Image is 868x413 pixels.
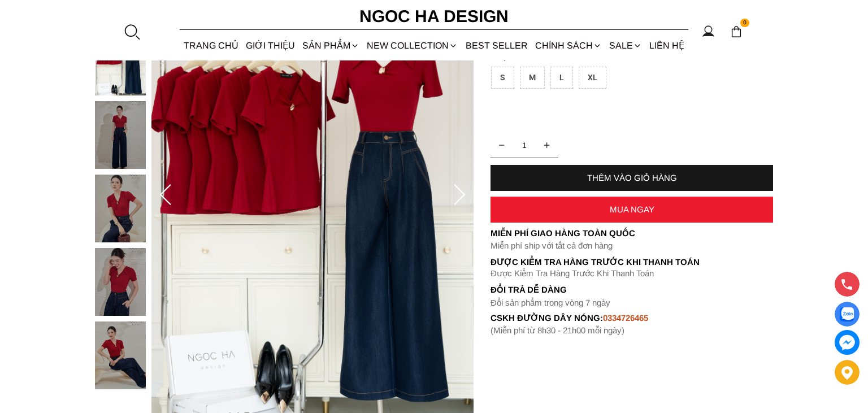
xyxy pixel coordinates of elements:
font: Miễn phí giao hàng toàn quốc [491,228,635,238]
input: Quantity input [491,134,558,156]
a: GIỚI THIỆU [242,31,298,60]
a: NEW COLLECTION [363,31,462,60]
a: LIÊN HỆ [646,31,688,60]
div: L [550,67,573,89]
div: MUA NGAY [491,205,773,214]
a: SALE [606,31,646,60]
span: 0 [740,19,749,28]
font: (Miễn phí từ 8h30 - 21h00 mỗi ngày) [491,325,624,335]
p: Được Kiểm Tra Hàng Trước Khi Thanh Toán [491,257,773,267]
font: Miễn phí ship với tất cả đơn hàng [491,241,613,250]
a: TRANG CHỦ [180,31,242,60]
div: Chính sách [531,31,605,60]
a: messenger [835,330,860,355]
img: Kaytlyn Pants_ Quần Bò Suông Xếp LY Màu Xanh Đậm Q065_mini_3 [95,175,146,242]
a: Ngoc Ha Design [349,3,519,30]
div: M [520,67,545,89]
img: Kaytlyn Pants_ Quần Bò Suông Xếp LY Màu Xanh Đậm Q065_mini_4 [95,248,146,316]
img: Kaytlyn Pants_ Quần Bò Suông Xếp LY Màu Xanh Đậm Q065_mini_5 [95,321,146,389]
font: cskh đường dây nóng: [491,313,603,323]
font: 0334726465 [603,313,648,323]
font: Đổi sản phẩm trong vòng 7 ngày [491,298,610,307]
div: THÊM VÀO GIỎ HÀNG [491,173,773,182]
img: Kaytlyn Pants_ Quần Bò Suông Xếp LY Màu Xanh Đậm Q065_mini_1 [95,28,146,95]
a: BEST SELLER [462,31,531,60]
img: Kaytlyn Pants_ Quần Bò Suông Xếp LY Màu Xanh Đậm Q065_mini_2 [95,101,146,169]
div: XL [579,67,606,89]
h6: Đổi trả dễ dàng [491,285,773,294]
p: Được Kiểm Tra Hàng Trước Khi Thanh Toán [491,268,773,279]
div: SẢN PHẨM [299,31,363,60]
div: S [491,67,514,89]
img: img-CART-ICON-ksit0nf1 [730,25,743,38]
img: Display image [840,307,854,321]
a: Display image [835,302,860,327]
